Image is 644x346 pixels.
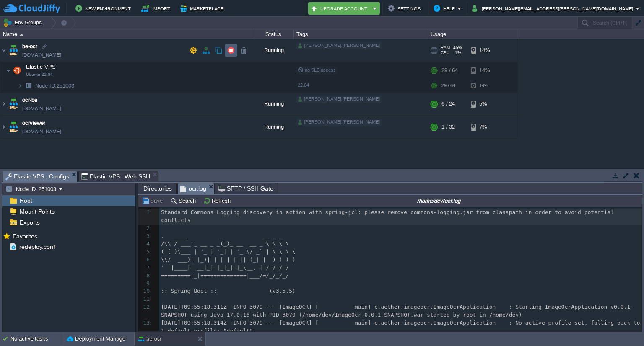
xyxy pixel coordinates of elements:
button: Env Groups [3,17,44,28]
div: 5 [138,248,152,256]
div: 29 / 64 [441,79,455,92]
img: AMDAwAAAACH5BAEAAAAALAAAAAABAAEAAAICRAEAOw== [23,79,34,92]
a: ocr-be [22,96,37,104]
div: No active tasks [10,332,63,346]
div: 13 [138,319,152,327]
span: Favorites [11,232,39,240]
span: ocr.log [180,183,206,194]
span: :: Spring Boot :: (v3.5.5) [161,288,296,294]
button: Settings [388,3,423,13]
div: Running [252,39,294,62]
img: AMDAwAAAACH5BAEAAAAALAAAAAABAAEAAAICRAEAOw== [20,34,23,36]
div: 7% [471,116,498,138]
span: [DOMAIN_NAME] [22,51,61,59]
div: 10 [138,287,152,295]
img: CloudJiffy [3,3,60,14]
div: [PERSON_NAME].[PERSON_NAME] [296,119,382,126]
a: Favorites [11,233,39,240]
div: 12 [138,303,152,311]
span: 251003 [34,82,75,89]
div: 3 [138,232,152,240]
button: be-ocr [138,335,162,343]
div: 8 [138,272,152,280]
div: 6 / 24 [441,93,455,115]
span: 22.04 [298,83,309,88]
img: AMDAwAAAACH5BAEAAAAALAAAAAABAAEAAAICRAEAOw== [8,39,19,62]
a: Exports [18,219,41,226]
span: Elastic VPS : Web SSH [81,171,151,181]
div: 1 [138,209,152,217]
a: be-ocr [22,42,37,51]
img: AMDAwAAAACH5BAEAAAAALAAAAAABAAEAAAICRAEAOw== [0,93,7,115]
span: \\/ ___)| |_)| | | | | || (_| | ) ) ) ) [161,256,296,263]
div: 11 [138,295,152,303]
span: Elastic VPS : Configs [5,171,69,182]
li: /home/dev/ocr.log [177,183,215,194]
a: Node ID:251003 [34,82,75,89]
button: Deployment Manager [67,335,127,343]
button: Refresh [203,197,233,204]
span: RAM [441,45,450,50]
span: 1% [453,50,461,55]
span: Ubuntu 22.04 [26,72,53,77]
button: Import [141,3,173,13]
span: SFTP / SSH Gate [218,183,273,194]
div: Name [1,29,252,39]
iframe: chat widget [609,312,636,338]
span: [DATE]T09:55:18.311Z INFO 3079 --- [ImageOCR] [ main] c.aether.imageocr.ImageOcrApplication : Sta... [161,304,634,318]
a: ocrviewer [22,119,45,127]
img: AMDAwAAAACH5BAEAAAAALAAAAAABAAEAAAICRAEAOw== [6,62,11,79]
button: Marketplace [180,3,226,13]
button: Search [170,197,198,204]
div: Running [252,93,294,115]
span: Node ID: [35,83,57,89]
div: 2 [138,225,152,232]
img: AMDAwAAAACH5BAEAAAAALAAAAAABAAEAAAICRAEAOw== [18,79,23,92]
span: 45% [453,45,462,50]
div: Running [252,116,294,138]
button: Help [434,3,457,13]
span: ( ( )\___ | '_ | '_| | '_ \/ _` | \ \ \ \ [161,248,296,255]
span: Elastic VPS [25,63,57,70]
div: 6 [138,256,152,264]
div: 14% [471,62,498,79]
button: Node ID: 251003 [5,185,59,193]
span: /\\ / ___'_ __ _ _(_)_ __ __ _ \ \ \ \ [161,240,289,247]
div: 14% [471,79,498,92]
div: 9 [138,280,152,288]
img: AMDAwAAAACH5BAEAAAAALAAAAAABAAEAAAICRAEAOw== [0,116,7,138]
a: [DOMAIN_NAME] [22,127,61,136]
span: =========|_|==============|___/=/_/_/_/ [161,272,289,279]
button: New Environment [75,3,133,13]
button: Save [142,197,165,204]
div: Tags [294,29,428,39]
span: [DATE]T09:55:18.314Z INFO 3079 --- [ImageOCR] [ main] c.aether.imageocr.ImageOcrApplication : No ... [161,320,644,334]
img: AMDAwAAAACH5BAEAAAAALAAAAAABAAEAAAICRAEAOw== [11,62,23,79]
a: Root [18,197,34,204]
button: Upgrade Account [311,3,370,13]
div: Usage [428,29,517,39]
img: AMDAwAAAACH5BAEAAAAALAAAAAABAAEAAAICRAEAOw== [0,39,7,62]
a: redeploy.conf [18,243,56,250]
div: 7 [138,264,152,272]
span: CPU [441,50,449,55]
a: Elastic VPSUbuntu 22.04 [25,64,57,70]
button: [PERSON_NAME][EMAIL_ADDRESS][PERSON_NAME][DOMAIN_NAME] [472,3,636,13]
img: AMDAwAAAACH5BAEAAAAALAAAAAABAAEAAAICRAEAOw== [8,93,19,115]
span: [DOMAIN_NAME] [22,104,61,113]
div: 4 [138,240,152,248]
a: Mount Points [18,208,56,215]
span: ' |____| .__|_| |_|_| |_\__, | / / / / [161,264,289,271]
span: . ____ _ __ _ _ [161,233,283,239]
div: 1 / 32 [441,116,455,138]
div: Status [252,29,293,39]
span: Directories [143,183,172,194]
div: 29 / 64 [441,62,458,79]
